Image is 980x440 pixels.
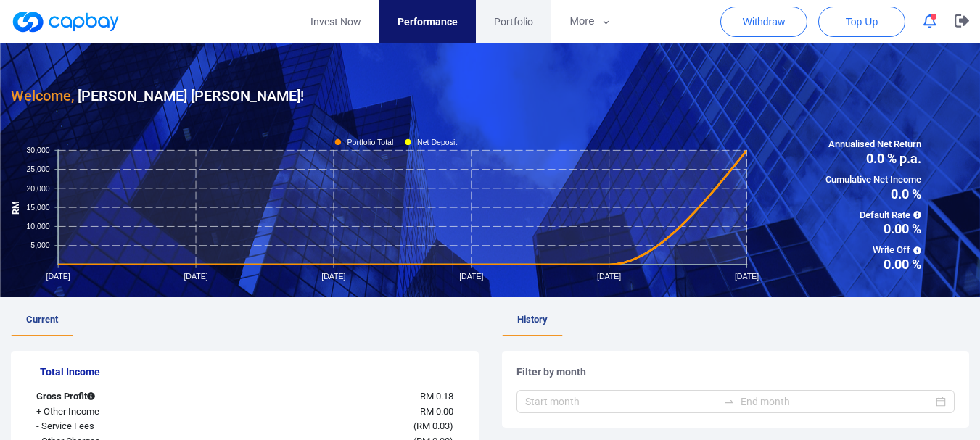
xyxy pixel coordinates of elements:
[741,394,933,410] input: End month
[420,391,453,402] span: RM 0.18
[597,272,621,281] tspan: [DATE]
[825,243,921,258] span: Write Off
[818,7,905,37] button: Top Up
[40,365,464,378] h5: Total Income
[347,137,394,146] tspan: Portfolio Total
[825,223,921,236] span: 0.00 %
[26,314,58,325] span: Current
[26,222,49,231] tspan: 10,000
[420,406,453,417] span: RM 0.00
[25,389,208,404] div: Gross Profit
[723,396,735,407] span: to
[184,272,207,281] tspan: [DATE]
[321,272,345,281] tspan: [DATE]
[11,200,21,214] tspan: RM
[459,272,483,281] tspan: [DATE]
[825,152,921,165] span: 0.0 % p.a.
[25,404,208,420] div: + Other Income
[723,396,735,407] span: swap-right
[398,14,458,30] span: Performance
[26,183,49,192] tspan: 20,000
[825,173,921,188] span: Cumulative Net Income
[846,14,878,29] span: Top Up
[46,272,70,281] tspan: [DATE]
[735,272,759,281] tspan: [DATE]
[517,314,548,325] span: History
[11,87,74,104] span: Welcome,
[417,137,457,146] tspan: Net Deposit
[26,165,49,173] tspan: 25,000
[825,137,921,152] span: Annualised Net Return
[494,14,533,30] span: Portfolio
[525,394,717,410] input: Start month
[25,419,208,434] div: - Service Fees
[26,146,49,154] tspan: 30,000
[208,419,464,434] div: ( )
[516,365,955,378] h5: Filter by month
[825,258,921,271] span: 0.00 %
[30,241,50,249] tspan: 5,000
[11,84,304,107] h3: [PERSON_NAME] [PERSON_NAME] !
[825,208,921,223] span: Default Rate
[825,188,921,201] span: 0.0 %
[416,420,450,431] span: RM 0.03
[26,202,49,211] tspan: 15,000
[720,7,807,37] button: Withdraw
